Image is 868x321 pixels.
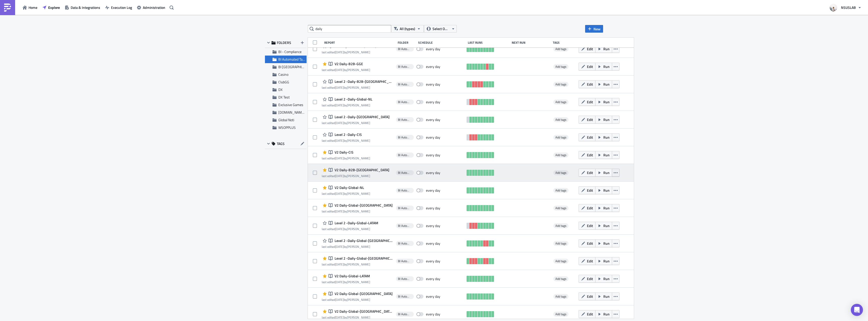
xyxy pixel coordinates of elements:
div: last edited by [PERSON_NAME] [322,86,393,89]
span: BI Automated Tableau Reporting [398,118,412,122]
span: BI Automated Tableau Reporting [398,224,412,228]
div: last edited by [PERSON_NAME] [322,192,370,195]
span: Add tags [555,170,566,175]
button: Run [595,239,612,247]
span: BI Automated Tableau Reporting [398,277,412,281]
div: every day [426,206,440,210]
span: Run [603,241,610,246]
button: Edit [579,239,595,247]
div: every day [426,312,440,316]
span: GGPOKER.CA Noti [278,110,312,115]
span: Add tags [555,117,566,122]
button: Run [595,151,612,159]
span: Add tags [555,46,566,51]
button: Run [595,204,612,212]
span: BI Automated Tableau Reporting [398,206,412,210]
div: last edited by [PERSON_NAME] [322,68,370,72]
div: every day [426,135,440,140]
button: Run [595,310,612,318]
span: Edit [587,99,593,105]
span: Edit [587,258,593,264]
button: Data & Integrations [62,4,103,11]
button: Edit [579,98,595,106]
span: Edit [587,223,593,228]
span: Edit [587,64,593,69]
span: Run [603,294,610,299]
div: Folder [398,41,415,44]
time: 2025-05-07T17:30:43Z [335,50,344,55]
span: BI Automated Tableau Reporting [278,57,326,62]
span: BI Automated Tableau Reporting [398,188,412,192]
time: 2025-05-08T14:46:06Z [335,280,344,284]
span: Run [603,188,610,193]
span: Administration [143,5,165,10]
span: Add tags [553,117,568,122]
div: last edited by [PERSON_NAME] [322,262,393,266]
span: Add tags [553,64,568,69]
span: Add tags [553,223,568,228]
img: PushMetrics [4,4,12,12]
span: Add tags [555,223,566,228]
button: Edit [579,151,595,159]
div: every day [426,294,440,299]
span: Edit [587,311,593,317]
span: BI Automated Tableau Reporting [398,47,412,51]
span: V2 Daily-Global-LATAM [333,274,370,278]
div: Schedule [418,41,466,44]
span: Level 2 -Daily-UK [333,115,390,119]
time: 2025-05-08T14:04:32Z [335,315,344,320]
span: Add tags [555,206,566,210]
span: Home [29,5,37,10]
button: Run [595,257,612,265]
span: V2 Daily-Global-NL [333,185,364,190]
span: Add tags [555,294,566,299]
span: Run [603,135,610,140]
time: 2025-01-02T22:07:23Z [335,262,344,267]
span: BI Toronto [278,64,315,69]
button: Edit [579,80,595,88]
span: Level 2 -Daily-Global-Canada-Rest [333,256,393,261]
span: Level 2 -Daily-Global-Poland [333,238,393,243]
time: 2025-05-08T14:54:43Z [335,297,344,302]
button: Edit [579,169,595,177]
span: DX Test [278,94,290,100]
button: Explore [40,4,62,11]
time: 2025-05-08T15:04:32Z [335,209,344,214]
span: V2 Daily-B2B-GGE [333,62,363,66]
span: Execution Log [111,5,132,10]
div: every day [426,117,440,122]
div: last edited by [PERSON_NAME] [322,103,372,107]
div: last edited by [PERSON_NAME] [322,139,370,142]
span: Level 2 -Daily-B2B-Brazil [333,79,393,84]
input: Search Reports [308,25,391,33]
span: Run [603,276,610,281]
span: Edit [587,188,593,193]
span: Add tags [553,188,568,193]
span: BI Automated Tableau Reporting [398,171,412,175]
button: Run [595,80,612,88]
span: Run [603,117,610,122]
span: ClubGG [278,79,289,85]
span: Run [603,64,610,69]
time: 2025-01-03T21:11:43Z [335,156,344,161]
span: Run [603,205,610,211]
span: Casino [278,72,288,77]
div: every day [426,224,440,228]
button: Edit [579,186,595,194]
button: Edit [579,292,595,300]
span: BI Automated Tableau Reporting [398,259,412,263]
span: Level 2 -Daily-Global-NL [333,97,372,102]
time: 2025-01-03T21:38:22Z [335,103,344,108]
button: Run [595,133,612,141]
span: DX [278,87,283,92]
button: Administration [134,4,168,11]
div: every day [426,82,440,87]
span: Level 2 -Daily-CIS [333,132,362,137]
span: Add tags [553,82,568,87]
div: last edited by [PERSON_NAME] [322,245,393,249]
button: Edit [579,63,595,70]
span: Run [603,46,610,52]
time: 2025-01-03T21:34:22Z [335,120,344,125]
button: Edit [579,133,595,141]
